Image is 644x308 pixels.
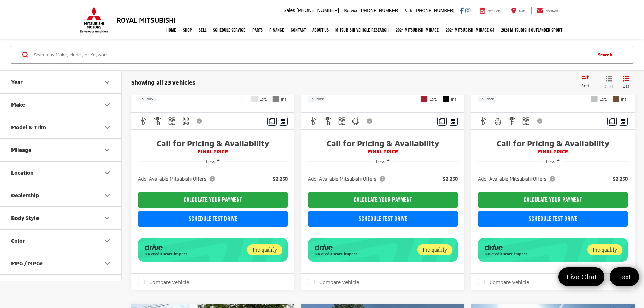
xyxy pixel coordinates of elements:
span: List [623,83,629,89]
: CALCULATE YOUR PAYMENT [138,192,288,208]
i: Window Sticker [621,118,625,124]
span: Showing all 23 vehicles [131,79,195,86]
span: Ext. [599,96,607,102]
button: Window Sticker [619,117,628,126]
a: About Us [309,22,332,39]
button: YearYear [0,71,122,93]
img: Mitsubishi [79,7,109,33]
span: [PHONE_NUMBER] [360,8,399,13]
span: FINAL PRICE [478,148,628,155]
span: Int. [281,96,288,102]
a: Service [475,7,505,14]
img: Comments [609,118,615,124]
button: View Disclaimer [364,114,376,128]
div: Mileage [11,147,31,153]
span: Ext. [259,96,267,102]
button: Body StyleBody Style [0,207,122,229]
button: Less [373,155,393,167]
i: Window Sticker [451,118,455,124]
h3: Royal Mitsubishi [117,16,176,24]
img: Bluetooth® [479,117,488,125]
button: DealershipDealership [0,184,122,206]
span: Black [443,96,449,102]
button: MPG / MPGeMPG / MPGe [0,252,122,274]
a: 2024 Mitsubishi Mirage [392,22,442,39]
a: Finance [266,22,287,39]
span: FINAL PRICE [308,148,458,155]
div: Dealership [11,192,39,198]
a: Text [610,267,639,286]
div: Model & Trim [11,124,46,131]
span: Less [206,159,215,164]
span: Call for Pricing & Availability [138,138,288,148]
img: Android Auto [352,117,360,125]
: CALCULATE YOUR PAYMENT [478,192,628,208]
a: 2024 Mitsubishi Mirage G4 [442,22,498,39]
span: Sort [581,83,590,88]
span: Ext. [429,96,437,102]
span: Contact [546,10,558,13]
a: Schedule Test Drive [308,211,458,227]
a: Schedule Test Drive [478,211,628,227]
span: Live Chat [563,272,600,281]
span: In Stock [481,97,494,101]
span: $2,250 [273,175,288,182]
button: Cylinder [0,275,122,297]
button: LocationLocation [0,162,122,184]
span: Add. Available Mitsubishi Offers: [138,175,216,182]
a: Sell [195,22,210,39]
a: Map [506,7,530,14]
: CALCULATE YOUR PAYMENT [308,192,458,208]
div: Body Style [103,214,111,222]
span: [PHONE_NUMBER] [296,8,339,13]
a: Shop [180,22,195,39]
span: Int. [451,96,458,102]
a: Schedule Test Drive [138,211,288,227]
img: Remote Start [508,117,516,125]
button: Window Sticker [449,117,458,126]
div: Color [11,237,25,244]
a: Contact [287,22,309,39]
div: Make [11,101,25,108]
span: Less [376,159,385,164]
span: Brick Brown [613,96,619,102]
div: Model & Trim [103,123,111,132]
span: Call for Pricing & Availability [308,138,458,148]
img: 3rd Row Seating [522,117,530,125]
button: View Disclaimer [194,114,206,128]
span: Service [344,8,358,13]
span: Map [519,10,525,13]
label: Compare Vehicle [138,279,189,285]
a: Home [163,22,180,39]
span: In Stock [311,97,324,101]
img: Bluetooth® [139,117,148,125]
a: Contact [531,7,564,14]
i: Window Sticker [281,118,285,124]
div: Body Style [11,215,39,221]
button: Model & TrimModel & Trim [0,116,122,138]
span: $2,250 [613,175,628,182]
img: Comments [269,118,275,124]
img: Remote Start [153,117,162,125]
a: 2024 Mitsubishi Outlander SPORT [498,22,566,39]
input: Search by Make, Model, or Keyword [33,47,591,63]
span: Service [488,10,500,13]
a: Live Chat [558,267,605,286]
button: Select sort value [578,75,597,89]
img: Comments [439,118,445,124]
a: Schedule Service [210,22,249,39]
button: ColorColor [0,230,122,252]
img: 3rd Row Seating [338,117,346,125]
img: 3rd Row Seating [168,117,176,125]
button: Add. Available Mitsubishi Offers: [478,175,557,182]
div: Make [103,101,111,109]
div: Mileage [103,146,111,154]
div: Color [103,237,111,245]
a: Mitsubishi Vehicle Research [332,22,392,39]
span: Add. Available Mitsubishi Offers: [478,175,556,182]
button: Less [543,155,563,167]
span: Parts [403,8,413,13]
button: List View [618,75,635,89]
button: Window Sticker [279,117,288,126]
